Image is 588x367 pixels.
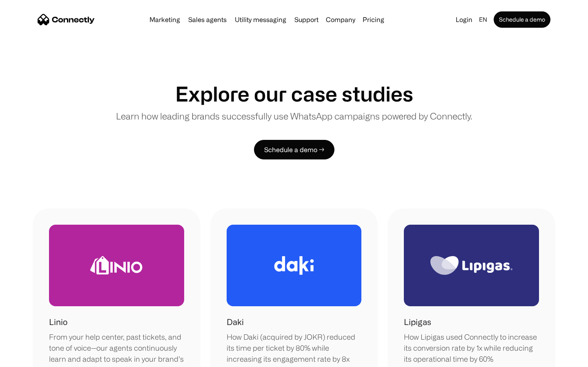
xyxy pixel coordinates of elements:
[185,16,230,23] a: Sales agents
[291,16,322,23] a: Support
[359,16,388,23] a: Pricing
[227,316,244,328] h1: Daki
[175,82,413,106] h1: Explore our case studies
[326,14,355,25] div: Company
[479,14,487,25] div: en
[476,14,492,25] div: en
[90,256,143,274] img: Linio Logo
[232,16,290,23] a: Utility messaging
[323,14,358,25] div: Company
[494,11,550,28] a: Schedule a demo
[146,16,183,23] a: Marketing
[254,140,334,159] a: Schedule a demo →
[116,109,472,123] p: Learn how leading brands successfully use WhatsApp campaigns powered by Connectly.
[404,316,431,328] h1: Lipigas
[38,13,95,26] a: home
[404,332,539,365] div: How Lipigas used Connectly to increase its conversion rate by 1x while reducing its operational t...
[274,256,314,275] img: Daki Logo
[16,353,49,364] ul: Language list
[8,352,49,364] aside: Language selected: English
[452,14,476,25] a: Login
[49,316,67,328] h1: Linio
